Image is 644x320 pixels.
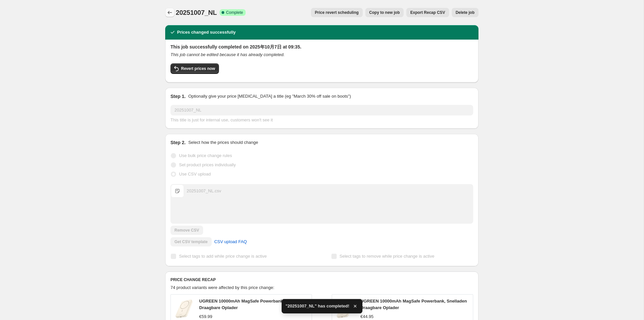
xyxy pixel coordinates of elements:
[179,254,267,259] span: Select tags to add while price change is active
[188,93,351,100] p: Optionally give your price [MEDICAL_DATA] a title (eg "March 30% off sale on boots")
[170,52,285,57] i: This job cannot be edited because it has already completed.
[187,188,221,194] div: 20251007_NL.csv
[214,239,247,245] span: CSV upload FAQ
[179,172,211,176] span: Use CSV upload
[170,277,473,282] h6: PRICE CHANGE RECAP
[340,254,435,259] span: Select tags to remove while price change is active
[360,313,374,320] div: €44.95
[179,162,236,167] span: Set product prices individually
[170,139,186,146] h2: Step 2.
[176,9,217,16] span: 20251007_NL
[170,93,186,100] h2: Step 1.
[369,10,400,15] span: Copy to new job
[170,285,274,290] span: 74 product variants were affected by this price change:
[456,10,475,15] span: Delete job
[165,8,174,17] button: Price change jobs
[410,10,445,15] span: Export Recap CSV
[452,8,478,17] button: Delete job
[210,237,251,247] a: CSV upload FAQ
[199,299,306,310] span: UGREEN 10000mAh MagSafe Powerbank, Snelladen Draagbare Oplader
[188,139,258,146] p: Select how the prices should change
[365,8,404,17] button: Copy to new job
[174,299,194,319] img: ugreen-10000mah-magsafe-powerbank-snelladen-draagbare-oplader-9705671_80x.png
[181,66,215,71] span: Revert prices now
[170,63,219,74] button: Revert prices now
[170,44,473,50] h2: This job successfully completed on 2025年10月7日 at 09:35.
[315,10,359,15] span: Price revert scheduling
[170,105,473,115] input: 30% off holiday sale
[177,29,236,36] h2: Prices changed successfully
[311,8,363,17] button: Price revert scheduling
[226,10,243,15] span: Complete
[170,117,273,122] span: This title is just for internal use, customers won't see it
[360,299,467,310] span: UGREEN 10000mAh MagSafe Powerbank, Snelladen Draagbare Oplader
[199,313,212,320] div: €59.99
[406,8,449,17] button: Export Recap CSV
[286,303,350,309] span: "20251007_NL" has completed!
[179,153,232,158] span: Use bulk price change rules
